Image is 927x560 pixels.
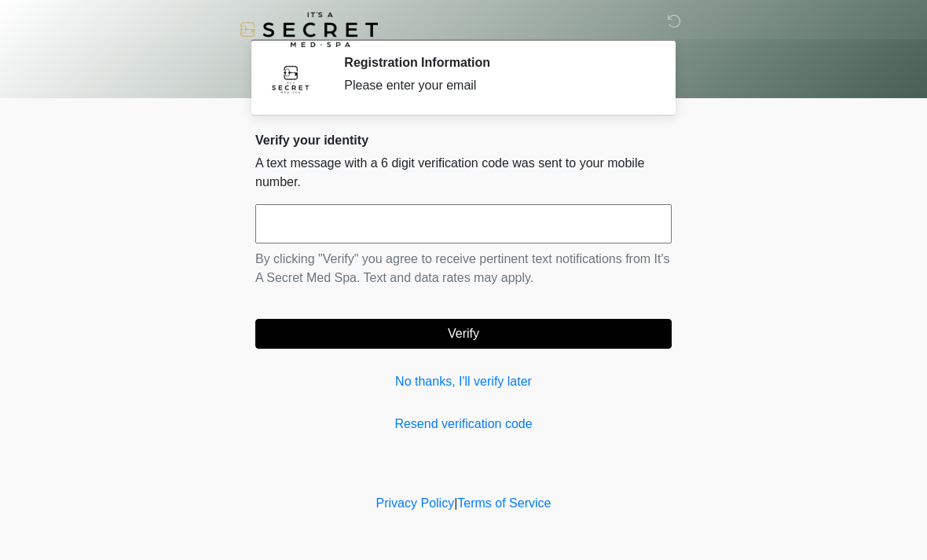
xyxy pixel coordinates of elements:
[376,496,455,510] a: Privacy Policy
[454,496,457,510] a: |
[240,12,378,47] img: It's A Secret Med Spa Logo
[344,76,648,95] div: Please enter your email
[255,415,672,434] a: Resend verification code
[255,250,672,287] p: By clicking "Verify" you agree to receive pertinent text notifications from It's A Secret Med Spa...
[255,133,672,148] h2: Verify your identity
[267,55,314,102] img: Agent Avatar
[255,154,672,192] p: A text message with a 6 digit verification code was sent to your mobile number.
[344,55,648,70] h2: Registration Information
[255,319,672,349] button: Verify
[457,496,551,510] a: Terms of Service
[255,372,672,391] a: No thanks, I'll verify later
